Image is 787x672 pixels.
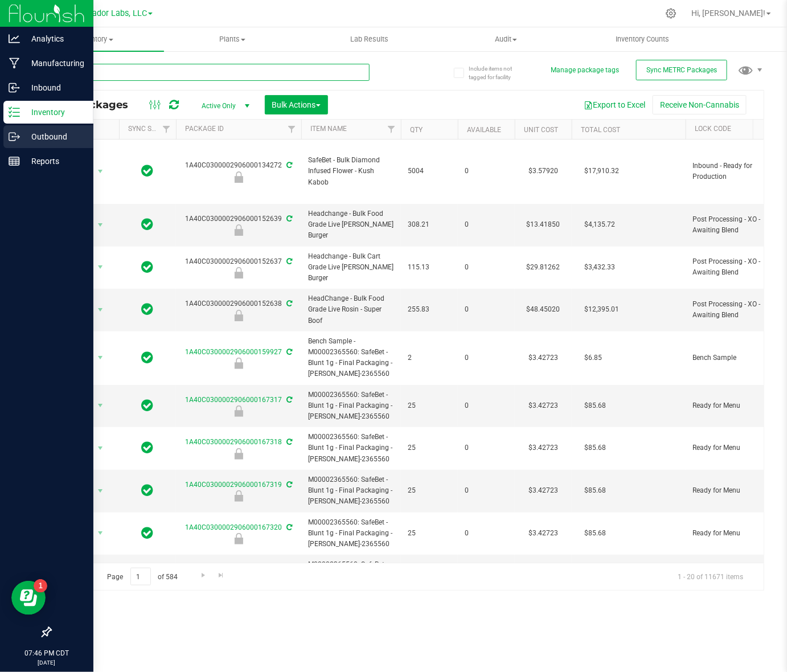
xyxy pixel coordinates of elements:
[142,398,154,413] span: In Sync
[285,438,292,446] span: Sync from Compliance System
[310,125,347,133] a: Item Name
[174,358,303,369] div: Bench Sample
[515,204,572,247] td: $13.41850
[20,81,88,95] p: Inbound
[467,126,501,134] a: Available
[515,385,572,428] td: $3.42723
[185,396,282,404] a: 1A40C0300002906000167317
[9,82,20,93] inline-svg: Inbound
[465,166,508,177] span: 0
[308,155,394,188] span: SafeBet - Bulk Diamond Infused Flower - Kush Kabob
[285,215,292,223] span: Sync from Compliance System
[465,262,508,273] span: 0
[213,568,229,583] a: Go to the last page
[579,482,612,499] span: $85.68
[165,34,300,44] span: Plants
[185,348,282,356] a: 1A40C0300002906000159927
[408,485,451,496] span: 25
[285,300,292,308] span: Sync from Compliance System
[5,658,88,667] p: [DATE]
[5,648,88,658] p: 07:46 PM CDT
[636,60,727,80] button: Sync METRC Packages
[174,448,303,460] div: Ready for Menu
[664,8,678,19] div: Manage settings
[692,528,764,539] span: Ready for Menu
[11,581,46,615] iframe: Resource center
[308,293,394,326] span: HeadChange - Bulk Food Grade Live Rosin - Super Boof
[285,523,292,531] span: Sync from Compliance System
[174,405,303,417] div: Ready for Menu
[465,485,508,496] span: 0
[174,160,303,182] div: 1A40C0300002906000134272
[185,481,282,489] a: 1A40C0300002906000167319
[174,298,303,321] div: 1A40C0300002906000152638
[408,219,451,230] span: 308.21
[142,440,154,456] span: In Sync
[285,161,292,169] span: Sync from Compliance System
[408,353,451,363] span: 2
[579,525,612,542] span: $85.68
[692,400,764,411] span: Ready for Menu
[579,301,625,318] span: $12,395.01
[285,257,292,265] span: Sync from Compliance System
[692,214,764,236] span: Post Processing - XO - Awaiting Blend
[308,390,394,423] span: M00002365560: SafeBet - Blunt 1g - Final Packaging - [PERSON_NAME]-2365560
[174,533,303,544] div: Ready for Menu
[408,304,451,315] span: 255.83
[692,485,764,496] span: Ready for Menu
[9,33,20,44] inline-svg: Analytics
[93,302,108,318] span: select
[465,304,508,315] span: 0
[653,95,747,114] button: Receive Non-Cannabis
[692,256,764,278] span: Post Processing - XO - Awaiting Blend
[515,289,572,331] td: $48.45020
[93,398,108,413] span: select
[9,106,20,118] inline-svg: Inventory
[93,483,108,499] span: select
[692,161,764,182] span: Inbound - Ready for Production
[301,27,437,51] a: Lab Results
[408,528,451,539] span: 25
[524,126,558,134] a: Unit Cost
[265,95,328,114] button: Bulk Actions
[130,568,151,585] input: 1
[579,163,625,179] span: $17,910.32
[93,259,108,275] span: select
[20,130,88,144] p: Outbound
[20,32,88,46] p: Analytics
[465,219,508,230] span: 0
[579,350,608,366] span: $6.85
[574,27,711,51] a: Inventory Counts
[692,442,764,453] span: Ready for Menu
[437,27,574,51] a: Audit
[408,442,451,453] span: 25
[97,568,187,585] span: Page of 584
[515,555,572,597] td: $3.42723
[308,474,394,507] span: M00002365560: SafeBet - Blunt 1g - Final Packaging - [PERSON_NAME]-2365560
[34,579,47,593] iframe: Resource center unread badge
[50,64,370,81] input: Search Package ID, Item Name, SKU, Lot or Part Number...
[308,432,394,465] span: M00002365560: SafeBet - Blunt 1g - Final Packaging - [PERSON_NAME]-2365560
[515,513,572,555] td: $3.42723
[142,525,154,541] span: In Sync
[408,166,451,177] span: 5004
[9,58,20,69] inline-svg: Manufacturing
[27,27,164,51] a: Inventory
[27,34,164,44] span: Inventory
[515,140,572,204] td: $3.57920
[285,481,292,489] span: Sync from Compliance System
[515,247,572,289] td: $29.81262
[515,470,572,513] td: $3.42723
[438,34,573,44] span: Audit
[93,350,108,366] span: select
[691,9,765,18] span: Hi, [PERSON_NAME]!
[93,525,108,541] span: select
[174,490,303,502] div: Ready for Menu
[692,299,764,321] span: Post Processing - XO - Awaiting Blend
[465,400,508,411] span: 0
[285,396,292,404] span: Sync from Compliance System
[93,440,108,456] span: select
[408,262,451,273] span: 115.13
[185,523,282,531] a: 1A40C0300002906000167320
